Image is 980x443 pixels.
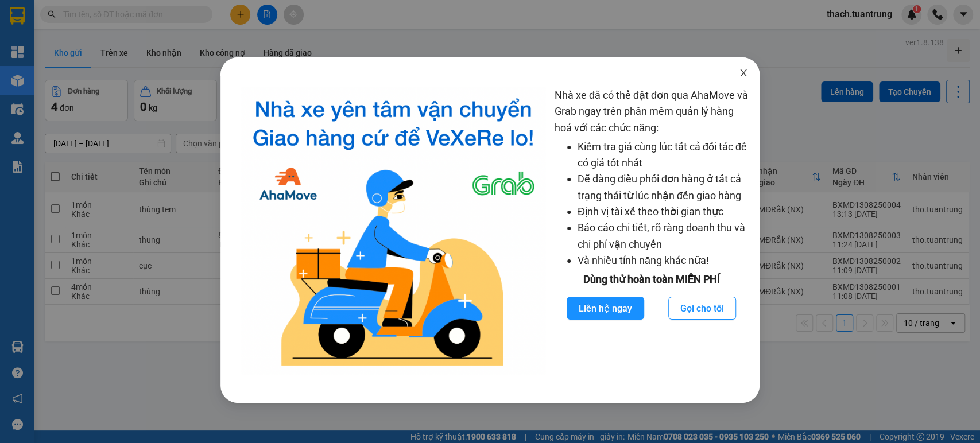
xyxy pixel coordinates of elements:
button: Liên hệ ngay [567,297,644,320]
button: Gọi cho tôi [668,297,736,320]
li: Định vị tài xế theo thời gian thực [578,204,748,220]
span: close [739,68,748,77]
button: Close [727,57,760,90]
li: Báo cáo chi tiết, rõ ràng doanh thu và chi phí vận chuyển [578,220,748,252]
img: logo [241,87,545,374]
li: Dễ dàng điều phối đơn hàng ở tất cả trạng thái từ lúc nhận đến giao hàng [578,171,748,204]
li: Kiểm tra giá cùng lúc tất cả đối tác để có giá tốt nhất [578,139,748,172]
div: Dùng thử hoàn toàn MIỄN PHÍ [555,271,748,287]
div: Nhà xe đã có thể đặt đơn qua AhaMove và Grab ngay trên phần mềm quản lý hàng hoá với các chức năng: [555,87,748,374]
li: Và nhiều tính năng khác nữa! [578,252,748,269]
span: Liên hệ ngay [579,301,632,316]
span: Gọi cho tôi [680,301,724,316]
